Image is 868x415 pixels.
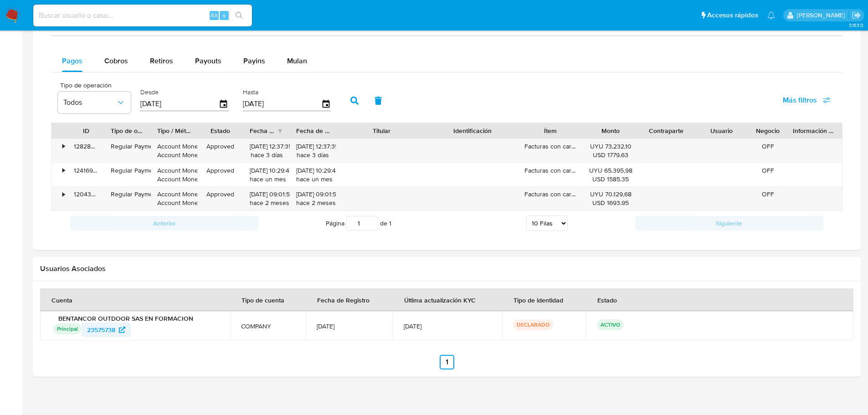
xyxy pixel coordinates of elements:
a: Notificaciones [767,11,775,19]
p: federico.dibella@mercadolibre.com [797,11,848,20]
a: Salir [852,10,861,20]
span: s [223,11,226,20]
span: Alt [211,11,218,20]
button: search-icon [230,9,248,22]
span: Accesos rápidos [707,10,758,20]
h2: Usuarios Asociados [40,264,853,273]
span: 3.163.0 [849,21,863,29]
input: Buscar usuario o caso... [33,10,252,21]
